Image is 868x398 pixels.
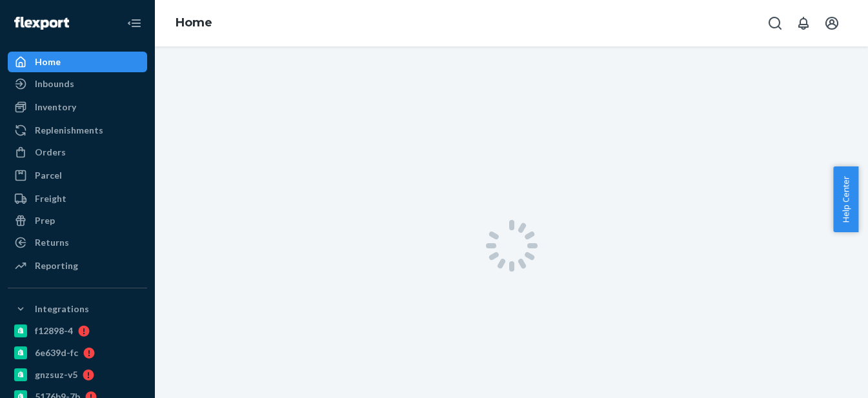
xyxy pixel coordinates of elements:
[8,188,147,209] a: Freight
[8,299,147,319] button: Integrations
[833,166,858,232] button: Help Center
[8,97,147,117] a: Inventory
[35,101,76,114] div: Inventory
[8,255,147,276] a: Reporting
[35,146,66,159] div: Orders
[819,10,845,36] button: Open account menu
[8,232,147,253] a: Returns
[14,17,69,30] img: Flexport logo
[8,74,147,94] a: Inbounds
[8,165,147,186] a: Parcel
[8,321,147,341] a: f12898-4
[35,236,69,249] div: Returns
[35,346,78,359] div: 6e639d-fc
[35,192,66,205] div: Freight
[8,343,147,363] a: 6e639d-fc
[35,77,74,90] div: Inbounds
[121,10,147,36] button: Close Navigation
[35,214,55,227] div: Prep
[8,52,147,72] a: Home
[35,368,77,381] div: gnzsuz-v5
[762,10,788,36] button: Open Search Box
[791,10,816,36] button: Open notifications
[8,120,147,141] a: Replenishments
[176,15,212,30] a: Home
[165,5,223,42] ol: breadcrumbs
[35,169,62,182] div: Parcel
[35,324,73,337] div: f12898-4
[35,303,89,315] div: Integrations
[35,124,103,137] div: Replenishments
[8,210,147,231] a: Prep
[35,55,61,68] div: Home
[8,142,147,163] a: Orders
[8,364,147,385] a: gnzsuz-v5
[35,259,78,272] div: Reporting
